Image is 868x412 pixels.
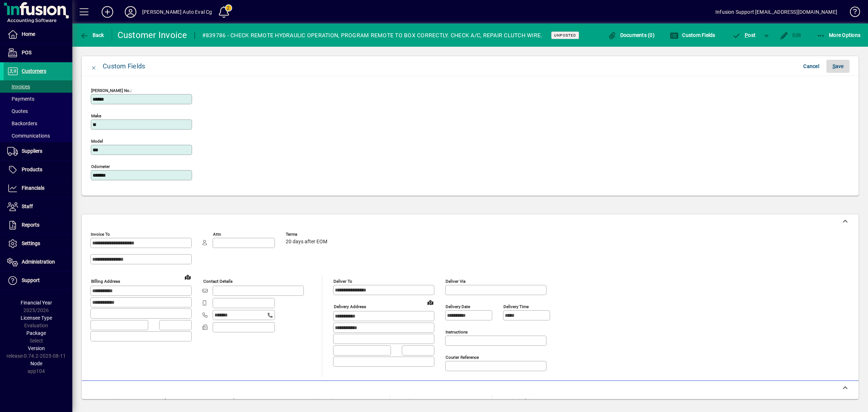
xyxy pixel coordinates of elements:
button: Cancel [800,60,823,73]
span: Quotes [7,108,28,114]
a: Knowledge Base [844,1,859,25]
mat-label: Courier Reference [446,355,479,360]
mat-label: Invoice To [91,232,110,237]
span: Edit [780,32,801,38]
mat-label: Order number [311,398,337,403]
mat-label: Model [91,139,103,144]
div: Custom Fields [103,60,145,72]
a: Administration [4,253,72,271]
button: Documents (0) [606,29,656,42]
mat-label: Delivery date [446,304,470,309]
app-page-header-button: Back [72,29,112,42]
span: Financial Year [21,300,52,306]
a: View on map [182,271,193,283]
span: S [833,63,835,69]
span: Products [22,167,42,172]
span: Backorders [7,121,37,126]
mat-label: Odometer [91,164,110,169]
mat-label: Sold by [228,398,242,403]
a: Staff [4,198,72,216]
span: Package [26,330,46,336]
span: Settings [22,240,40,246]
div: Customer Invoice [118,29,187,41]
button: More Options [815,29,863,42]
a: Reports [4,216,72,234]
a: Suppliers [4,142,72,160]
a: Settings [4,235,72,253]
mat-label: Deliver To [333,279,352,284]
span: Custom Fields [670,32,715,38]
mat-label: [PERSON_NAME] No.: [91,88,132,93]
a: Invoices [4,80,72,93]
span: Cancel [803,60,819,72]
span: Terms [286,232,329,237]
span: Home [22,31,35,37]
span: Support [22,277,40,283]
div: [PERSON_NAME] Auto Eval Cg [142,6,212,18]
a: POS [4,44,72,62]
span: Customers [22,68,46,74]
span: Reports [22,222,39,228]
button: Edit [778,29,803,42]
button: Save [826,60,850,73]
a: Quotes [4,105,72,117]
mat-label: Delivery time [503,304,529,309]
button: Close [85,58,103,75]
span: More Options [817,32,861,38]
span: Licensee Type [21,315,52,321]
span: Communications [7,133,50,139]
mat-label: Reference [159,398,178,403]
span: Unposted [554,33,576,38]
span: Node [30,361,42,366]
a: Communications [4,130,72,142]
a: Support [4,272,72,290]
button: Back [78,29,106,42]
button: Profile [119,5,142,18]
div: #839786 - CHECK REMOTE HYDRAULIC OPERATION, PROGRAM REMOTE TO BOX CORRECTLY. CHECK A/C, REPAIR CL... [202,30,542,41]
span: Payments [7,96,34,102]
span: Administration [22,259,55,265]
span: Suppliers [22,148,42,154]
mat-label: Product location [401,398,434,403]
mat-label: Invoice number [91,398,120,403]
div: Infusion Support [EMAIL_ADDRESS][DOMAIN_NAME] [715,6,837,18]
a: Financials [4,179,72,197]
span: Documents (0) [608,32,655,38]
mat-label: Attn [213,232,221,237]
span: Back [80,32,104,38]
span: Version [28,345,45,351]
button: Post [729,29,759,42]
a: View on map [425,297,436,308]
span: Financials [22,185,44,191]
mat-label: Instructions [446,329,468,335]
span: Invoices [7,84,30,89]
button: Custom Fields [668,29,717,42]
span: 20 days after EOM [286,239,327,245]
a: Products [4,161,72,179]
span: POS [22,50,31,55]
button: Add [96,5,119,18]
a: Payments [4,93,72,105]
mat-label: Freight (excl GST) [503,398,537,403]
span: ost [732,32,756,38]
a: Home [4,25,72,43]
mat-label: Deliver via [446,279,465,284]
a: Backorders [4,117,72,130]
span: ave [833,60,844,72]
span: P [745,32,748,38]
span: Staff [22,203,33,209]
mat-label: Make [91,113,101,118]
